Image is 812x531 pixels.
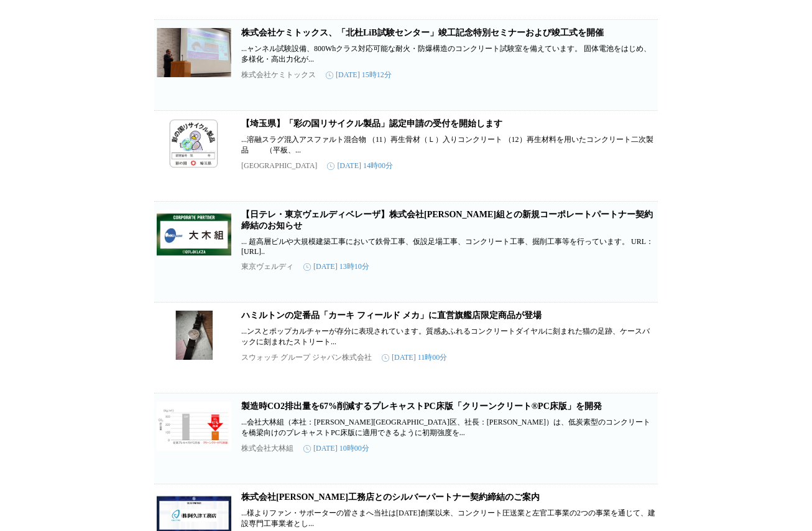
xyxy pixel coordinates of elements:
[241,326,655,347] p: ...ンスとポップカルチャーが存分に表現されています。質感あふれるコンクリートダイヤルに刻まれた猫の足跡、ケースバックに刻まれたストリート...
[241,28,604,37] a: 株式会社ケミトックス、「北杜LiB試験センター」竣工記念特別セミナーおよび竣工式を開催
[241,161,317,171] p: [GEOGRAPHIC_DATA]
[241,352,372,363] p: スウォッチ グループ ジャパン株式会社
[241,210,653,230] a: 【日テレ・東京ヴェルディベレーザ】株式会社[PERSON_NAME]組との新規コーポレートパートナー契約締結のお知らせ
[241,70,316,80] p: 株式会社ケミトックス
[327,161,393,171] time: [DATE] 14時00分
[241,508,655,529] p: ...様よりファン・サポーターの皆さまへ当社は[DATE]創業以来、コンクリート圧送業と左官工事業の2つの事業を通じて、建設専門工事業者とし...
[241,44,655,65] p: ...ャンネル試験設備、800Whクラス対応可能な耐火・防爆構造のコンクリート試験室を備えています。 固体電池をはじめ、多様化・高出力化が...
[241,417,655,438] p: ...会社大林組（本社：[PERSON_NAME][GEOGRAPHIC_DATA]区、社長：[PERSON_NAME]）は、低炭素型のコンクリートを橋梁向けのプレキャストPC床版に適用できるよ...
[241,492,540,502] a: 株式会社[PERSON_NAME]工務店とのシルバーパートナー契約締結のご案内
[241,261,293,272] p: 東京ヴェルディ
[382,352,447,363] time: [DATE] 11時00分
[241,311,542,320] a: ハミルトンの定番品「カーキ フィールド メカ」に直営旗艦店限定商品が登場
[157,209,231,259] img: 【日テレ・東京ヴェルディベレーザ】株式会社大木組との新規コーポレートパートナー契約締結のお知らせ
[157,118,231,168] img: 【埼玉県】「彩の国リサイクル製品」認定申請の受付を開始します
[303,261,369,272] time: [DATE] 13時10分
[241,119,502,128] a: 【埼玉県】「彩の国リサイクル製品」認定申請の受付を開始します
[241,443,293,454] p: 株式会社大林組
[241,237,655,256] p: ... 超高層ビルや大規模建築工事において鉄骨工事、仮設足場工事、コンクリート工事、掘削工事等を行っています。 URL：[URL]..
[157,27,231,77] img: 株式会社ケミトックス、「北杜LiB試験センター」竣工記念特別セミナーおよび竣工式を開催
[326,70,392,80] time: [DATE] 15時12分
[157,401,231,451] img: 製造時CO2排出量を67%削減するプレキャストPC床版「クリーンクリート®PC床版」を開発
[157,310,231,360] img: ハミルトンの定番品「カーキ フィールド メカ」に直営旗艦店限定商品が登場
[241,402,602,411] a: 製造時CO2排出量を67%削減するプレキャストPC床版「クリーンクリート®PC床版」を開発
[303,443,369,454] time: [DATE] 10時00分
[241,134,655,156] p: ...溶融スラグ混入アスファルト混合物 （11）再生骨材（Ｌ）入りコンクリート （12）再生材料を用いたコンクリート二次製品 （平板、...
